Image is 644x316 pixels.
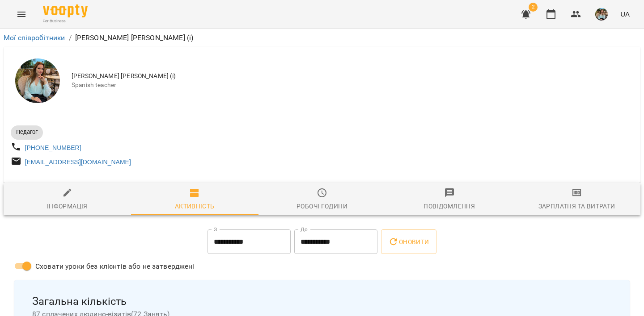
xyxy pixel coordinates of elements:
p: [PERSON_NAME] [PERSON_NAME] (і) [75,33,194,43]
img: 856b7ccd7d7b6bcc05e1771fbbe895a7.jfif [595,8,608,21]
button: Menu [11,4,32,25]
a: Мої співробітники [4,33,65,42]
span: UA [620,9,630,19]
img: Киречук Валерія Володимирівна (і) [15,58,60,103]
span: [PERSON_NAME] [PERSON_NAME] (і) [72,72,633,81]
a: [EMAIL_ADDRESS][DOMAIN_NAME] [25,158,131,166]
a: [PHONE_NUMBER] [25,144,81,151]
span: Spanish teacher [72,81,633,90]
div: Робочі години [297,201,347,212]
div: Інформація [47,201,88,212]
div: Повідомлення [424,201,475,212]
button: Оновити [381,229,436,254]
nav: breadcrumb [4,33,640,43]
span: Сховати уроки без клієнтів або не затверджені [35,261,195,272]
div: Активність [175,201,215,212]
span: Оновити [388,237,429,247]
button: UA [617,6,633,22]
img: Voopty Logo [43,4,88,17]
span: Педагог [11,128,43,136]
div: Зарплатня та Витрати [538,201,615,212]
span: Загальна кількість [32,295,612,308]
span: 2 [529,3,538,12]
span: For Business [43,18,88,24]
li: / [69,33,72,43]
